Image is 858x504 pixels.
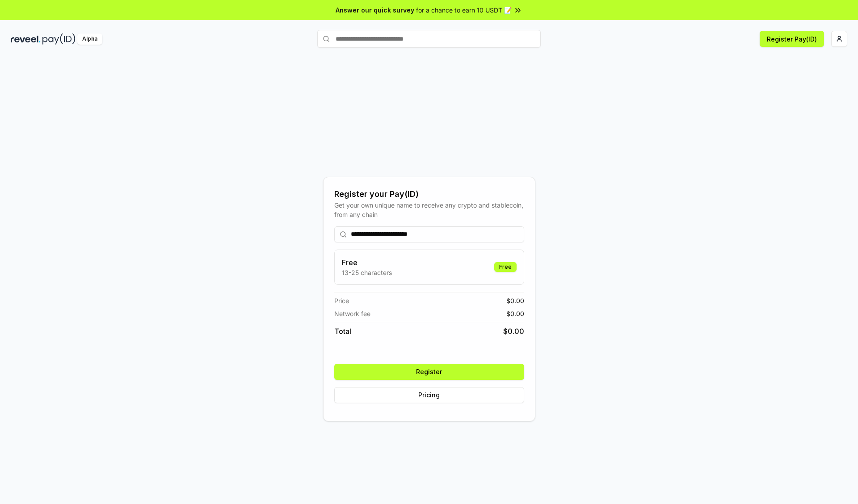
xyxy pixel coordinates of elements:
[416,5,512,15] span: for a chance to earn 10 USDT 📝
[11,33,41,45] img: reveel_dark
[506,296,524,305] span: $ 0.00
[77,33,102,45] div: Alpha
[334,296,349,305] span: Price
[334,200,524,219] div: Get your own unique name to receive any crypto and stablecoin, from any chain
[334,387,524,403] button: Pricing
[334,364,524,380] button: Register
[334,309,370,318] span: Network fee
[342,268,392,277] p: 13-25 characters
[494,262,517,272] div: Free
[334,326,351,337] span: Total
[336,5,414,15] span: Answer our quick survey
[503,326,524,337] span: $ 0.00
[342,257,392,268] h3: Free
[506,309,524,318] span: $ 0.00
[760,31,824,47] button: Register Pay(ID)
[42,33,76,45] img: pay_id
[334,188,524,200] div: Register your Pay(ID)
